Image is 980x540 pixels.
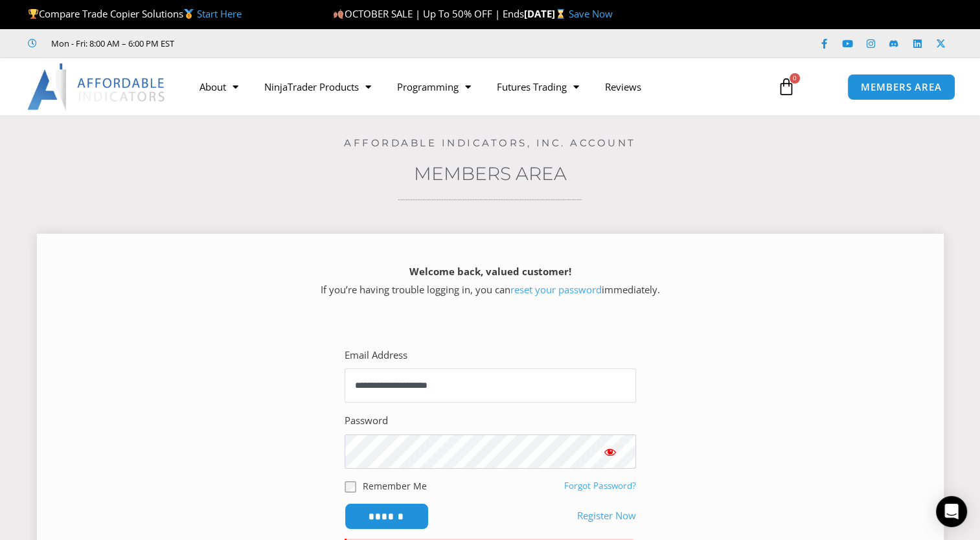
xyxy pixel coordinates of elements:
a: Programming [384,72,484,102]
img: LogoAI | Affordable Indicators – NinjaTrader [27,63,166,110]
a: Futures Trading [484,72,592,102]
span: OCTOBER SALE | Up To 50% OFF | Ends [333,7,523,20]
a: NinjaTrader Products [251,72,384,102]
label: Remember Me [363,479,427,493]
button: Show password [584,434,636,469]
span: Compare Trade Copier Solutions [28,7,242,20]
p: If you’re having trouble logging in, you can immediately. [60,263,921,299]
a: MEMBERS AREA [847,74,955,100]
a: Start Here [197,7,242,20]
a: Save Now [569,7,613,20]
strong: Welcome back, valued customer! [409,265,571,278]
a: About [187,72,251,102]
img: 🏆 [28,9,38,19]
nav: Menu [187,72,765,102]
a: reset your password [510,283,602,296]
a: Affordable Indicators, Inc. Account [344,137,636,149]
iframe: Customer reviews powered by Trustpilot [192,37,387,50]
a: Forgot Password? [564,480,636,491]
img: 🥇 [184,9,194,19]
strong: [DATE] [524,7,569,20]
a: Reviews [592,72,654,102]
span: Mon - Fri: 8:00 AM – 6:00 PM EST [48,36,174,51]
a: Register Now [577,507,636,525]
a: 0 [758,68,815,106]
label: Email Address [345,346,407,365]
a: Members Area [414,163,567,185]
label: Password [345,412,388,430]
img: 🍂 [334,9,343,19]
span: 0 [790,73,800,84]
img: ⌛ [556,9,565,19]
span: MEMBERS AREA [861,82,942,92]
div: Open Intercom Messenger [936,496,967,527]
